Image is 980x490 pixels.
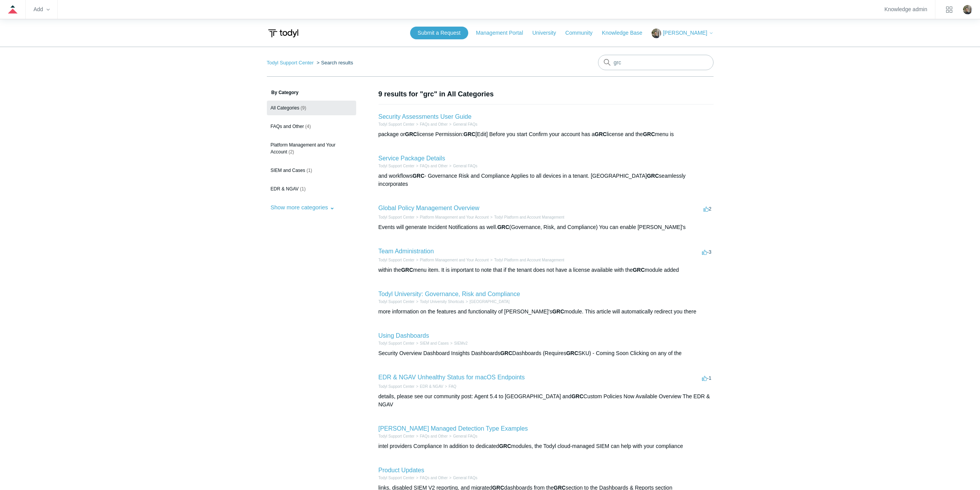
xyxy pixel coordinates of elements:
div: more information on the features and functionality of [PERSON_NAME]'s module. This article will a... [379,308,714,316]
a: Todyl Support Center [379,476,415,480]
a: Product Updates [379,467,424,473]
a: SIEMv2 [454,341,467,345]
h3: By Category [267,89,356,96]
a: FAQ [449,384,456,389]
li: Todyl Support Center [267,60,315,66]
li: Todyl Support Center [379,121,415,127]
li: Todyl Support Center [379,384,415,389]
li: Todyl Platform and Account Management [489,257,564,263]
div: intel providers Compliance In addition to dedicated modules, the Todyl cloud-managed SIEM can hel... [379,442,714,450]
a: FAQs and Other [420,122,447,126]
li: EDR & NGAV [414,384,443,389]
span: -3 [702,249,712,255]
a: FAQs and Other [420,434,447,438]
a: Todyl Support Center [379,215,415,219]
li: Todyl Support Center [379,433,415,439]
em: GRC [500,350,512,356]
span: [PERSON_NAME] [663,30,707,36]
li: General FAQs [448,433,477,439]
a: Todyl Support Center [379,258,415,262]
a: Todyl Support Center [379,384,415,389]
div: Security Overview Dashboard Insights Dashboards Dashboards (Requires SKU) - Coming Soon Clicking ... [379,349,714,357]
em: GRC [566,350,578,356]
span: -1 [702,375,712,381]
a: University [532,29,563,37]
span: EDR & NGAV [271,186,299,192]
span: (1) [307,168,312,173]
a: Todyl Support Center [379,341,415,345]
a: Todyl Support Center [379,434,415,438]
span: All Categories [271,105,300,111]
a: Community [565,29,600,37]
li: Todyl Platform and Account Management [489,214,564,220]
button: Show more categories [267,200,338,214]
div: details, please see our community post: Agent 5.4 to [GEOGRAPHIC_DATA] and Custom Policies Now Av... [379,392,714,409]
a: General FAQs [453,476,477,480]
li: Todyl Support Center [379,475,415,481]
a: Todyl Platform and Account Management [494,215,564,219]
span: FAQs and Other [271,124,304,129]
li: Todyl Support Center [379,163,415,169]
a: Service Package Details [379,155,445,162]
span: 2 [704,206,711,212]
a: Management Portal [476,29,531,37]
a: FAQs and Other (4) [267,119,356,134]
a: Todyl Platform and Account Management [494,258,564,262]
em: GRC [552,308,564,315]
li: Todyl University [464,299,509,305]
a: [PERSON_NAME] Managed Detection Type Examples [379,425,528,432]
div: Events will generate Incident Notifications as well. (Governance, Risk, and Compliance) You can e... [379,223,714,231]
em: GRC [643,131,655,137]
li: FAQ [443,384,456,389]
a: Todyl Support Center [379,164,415,168]
a: [GEOGRAPHIC_DATA] [469,300,509,304]
li: FAQs and Other [414,121,447,127]
em: GRC [633,267,645,273]
li: General FAQs [448,121,477,127]
input: Search [598,55,714,70]
em: GRC [499,443,511,449]
em: GRC [464,131,476,137]
a: Team Administration [379,248,434,254]
li: Search results [315,60,353,66]
a: Security Assessments User Guide [379,113,472,120]
a: General FAQs [453,122,477,126]
a: Todyl University Shortcuts [420,300,464,304]
a: Platform Management and Your Account [420,215,489,219]
span: (4) [305,124,311,129]
em: GRC [647,173,659,179]
em: GRC [405,131,417,137]
zd-hc-trigger: Click your profile icon to open the profile menu [963,5,972,14]
a: Platform Management and Your Account [420,258,489,262]
div: package or license Permission: [Edit] Before you start Confirm your account has a license and the... [379,130,714,138]
a: Knowledge admin [885,7,927,12]
a: FAQs and Other [420,164,447,168]
a: EDR & NGAV (1) [267,182,356,196]
li: FAQs and Other [414,475,447,481]
a: Submit a Request [410,27,468,39]
a: Global Policy Management Overview [379,205,479,211]
li: General FAQs [448,163,477,169]
button: [PERSON_NAME] [652,29,713,38]
a: Platform Management and Your Account (2) [267,138,356,159]
a: Todyl Support Center [267,60,314,66]
span: SIEM and Cases [271,168,305,173]
img: Todyl Support Center Help Center home page [267,26,300,40]
span: (9) [301,105,307,111]
em: GRC [595,131,606,137]
li: Todyl Support Center [379,257,415,263]
li: SIEMv2 [449,340,467,346]
a: Todyl Support Center [379,122,415,126]
a: Todyl University: Governance, Risk and Compliance [379,291,520,297]
li: Platform Management and Your Account [414,257,489,263]
a: EDR & NGAV [420,384,443,389]
a: SIEM and Cases (1) [267,163,356,178]
span: (1) [300,186,306,192]
a: General FAQs [453,434,477,438]
a: SIEM and Cases [420,341,449,345]
li: Platform Management and Your Account [414,214,489,220]
img: user avatar [963,5,972,14]
li: SIEM and Cases [414,340,449,346]
div: within the menu item. It is important to note that if the tenant does not have a license availabl... [379,266,714,274]
li: FAQs and Other [414,163,447,169]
